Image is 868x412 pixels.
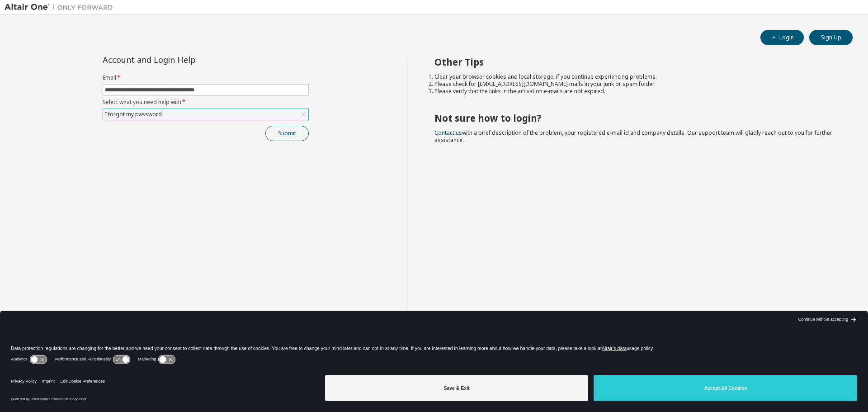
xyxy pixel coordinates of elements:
div: I forgot my password [103,109,308,120]
label: Select what you need help with [103,99,309,106]
button: Sign Up [809,30,853,45]
h2: Other Tips [434,56,837,68]
a: Contact us [434,129,462,137]
label: Email [103,74,309,81]
li: Please check for [EMAIL_ADDRESS][DOMAIN_NAME] mails in your junk or spam folder. [434,81,837,88]
img: Altair One [5,3,118,12]
div: I forgot my password [104,109,163,119]
span: with a brief description of the problem, your registered e-mail id and company details. Our suppo... [434,129,832,144]
button: Login [760,30,804,45]
div: Account and Login Help [103,56,268,63]
li: Clear your browser cookies and local storage, if you continue experiencing problems. [434,73,837,81]
li: Please verify that the links in the activation e-mails are not expired. [434,88,837,95]
button: Submit [265,126,309,141]
h2: Not sure how to login? [434,112,837,124]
